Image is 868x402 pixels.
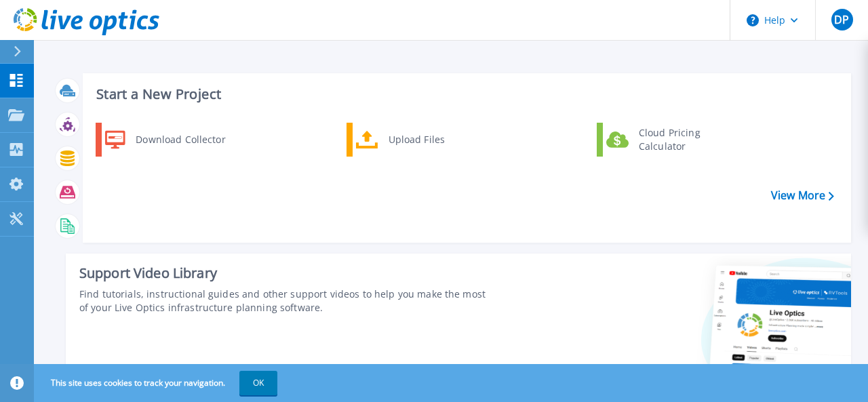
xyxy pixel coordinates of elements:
[79,264,488,282] div: Support Video Library
[37,371,277,395] span: This site uses cookies to track your navigation.
[96,87,833,102] h3: Start a New Project
[771,189,834,202] a: View More
[239,371,277,395] button: OK
[834,14,849,25] span: DP
[632,126,732,153] div: Cloud Pricing Calculator
[382,126,482,153] div: Upload Files
[129,126,231,153] div: Download Collector
[597,123,736,157] a: Cloud Pricing Calculator
[347,123,486,157] a: Upload Files
[79,287,488,315] div: Find tutorials, instructional guides and other support videos to help you make the most of your L...
[96,123,235,157] a: Download Collector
